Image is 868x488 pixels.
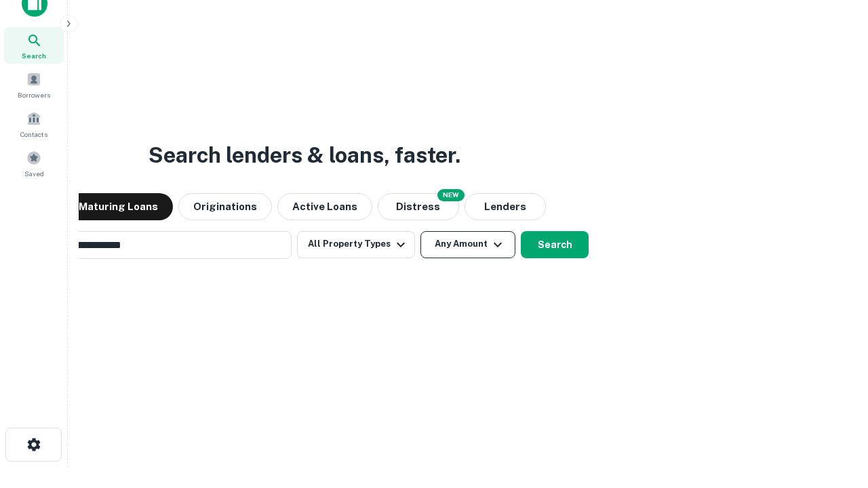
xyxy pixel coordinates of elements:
[277,193,372,220] button: Active Loans
[800,380,868,445] iframe: Chat Widget
[521,231,589,258] button: Search
[465,193,546,220] button: Lenders
[178,193,272,220] button: Originations
[149,139,460,171] h3: Search lenders & loans, faster.
[420,231,515,258] button: Any Amount
[4,145,64,182] a: Saved
[297,231,415,258] button: All Property Types
[437,189,465,201] div: NEW
[378,193,459,220] button: Search distressed loans with lien and other non-mortgage details.
[18,89,50,100] span: Borrowers
[4,66,64,103] a: Borrowers
[20,129,47,140] span: Contacts
[64,193,173,220] button: Maturing Loans
[4,106,64,142] a: Contacts
[24,168,44,179] span: Saved
[22,50,46,61] span: Search
[4,27,64,64] a: Search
